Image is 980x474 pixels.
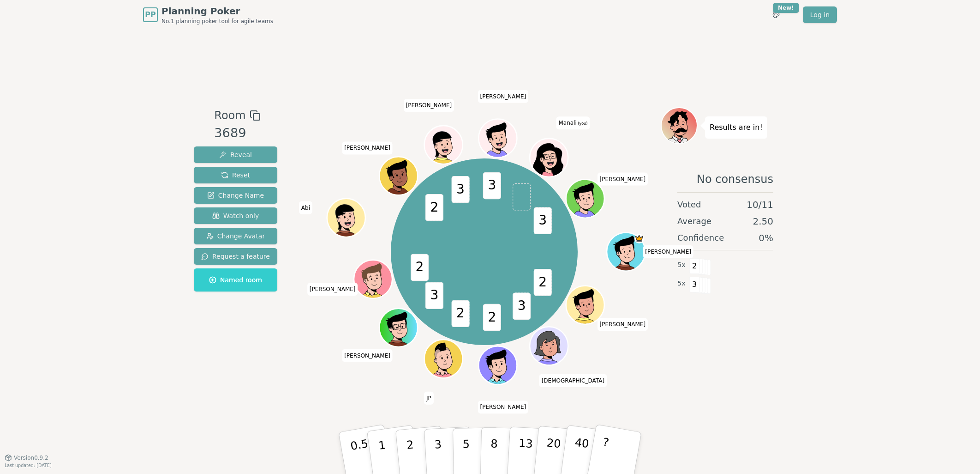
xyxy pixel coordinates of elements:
span: 2 [411,254,429,281]
button: Change Avatar [194,228,277,244]
button: Named room [194,268,277,292]
span: 2.50 [753,215,773,228]
div: New! [773,3,799,13]
span: Voted [677,198,701,211]
span: Reset [221,170,250,180]
span: Planning Poker [161,5,273,18]
span: Click to change your name [342,141,393,154]
button: Reset [194,167,277,183]
span: Version 0.9.2 [14,454,48,462]
span: 2 [425,194,443,221]
span: 3 [425,282,443,310]
span: Change Name [207,191,264,200]
span: Click to change your name [299,201,312,214]
span: Dan is the host [634,234,644,243]
button: Request a feature [194,248,277,265]
span: Click to change your name [643,245,693,258]
span: Average [677,215,711,228]
span: Click to change your name [478,90,528,103]
span: 2 [689,258,700,274]
span: PP [145,9,155,20]
span: 3 [513,293,531,320]
button: Version0.9.2 [5,454,48,462]
span: Confidence [677,231,724,244]
span: 2 [534,269,552,296]
span: Click to change your name [404,99,454,112]
button: Watch only [194,207,277,224]
p: Results are in! [710,121,763,134]
span: Click to change your name [598,173,648,186]
span: 10 / 11 [747,198,773,211]
span: Click to change your name [478,401,528,413]
button: Click to change your avatar [531,140,567,176]
span: Click to change your name [424,392,434,405]
span: Watch only [212,211,259,220]
div: 3689 [214,124,260,143]
span: 5 x [677,279,686,289]
span: 2 [483,304,501,331]
span: Click to change your name [342,349,393,362]
span: Room [214,107,245,124]
span: No consensus [697,172,773,187]
span: No.1 planning poker tool for agile teams [161,18,273,25]
span: Last updated: [DATE] [5,463,52,468]
span: Click to change your name [598,318,648,331]
span: Click to change your name [539,374,607,387]
span: Click to change your name [556,116,590,129]
span: 3 [483,172,501,200]
span: Reveal [219,150,252,159]
a: PPPlanning PokerNo.1 planning poker tool for agile teams [143,5,273,25]
button: Reveal [194,146,277,163]
span: Request a feature [201,252,270,261]
span: Named room [209,275,262,285]
span: 0 % [759,231,773,244]
span: Click to change your name [307,283,358,296]
a: Log in [803,6,837,23]
button: New! [768,6,784,23]
button: Change Name [194,187,277,204]
span: (you) [577,122,588,126]
span: Change Avatar [206,231,265,241]
span: 3 [689,277,700,292]
span: 3 [534,207,552,235]
span: 3 [452,176,470,203]
span: 2 [452,300,470,328]
span: 5 x [677,260,686,270]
